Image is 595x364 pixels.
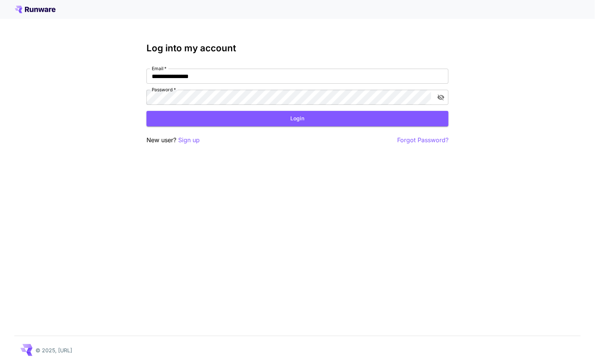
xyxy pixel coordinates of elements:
[397,135,449,145] button: Forgot Password?
[434,91,448,104] button: toggle password visibility
[152,86,176,93] label: Password
[178,135,200,145] button: Sign up
[152,65,166,72] label: Email
[146,135,200,145] p: New user?
[146,111,449,126] button: Login
[146,43,449,54] h3: Log into my account
[35,346,72,354] p: © 2025, [URL]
